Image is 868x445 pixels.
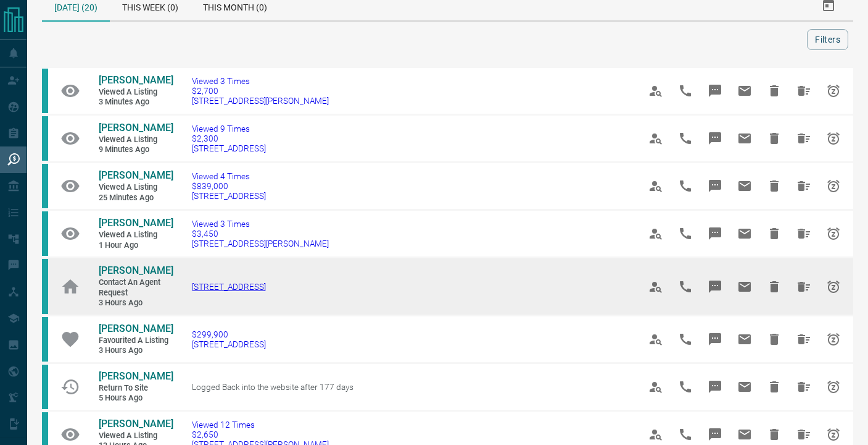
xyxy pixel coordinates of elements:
a: Viewed 9 Times$2,300[STREET_ADDRESS] [192,124,266,153]
a: [PERSON_NAME] [99,74,173,87]
span: Call [671,324,700,354]
a: [PERSON_NAME] [99,370,173,383]
span: 5 hours ago [99,393,173,404]
span: Snooze [819,76,848,106]
span: 1 hour ago [99,240,173,251]
span: Call [671,272,700,302]
span: 25 minutes ago [99,193,173,203]
a: [PERSON_NAME] [99,122,173,135]
span: Viewed a Listing [99,431,173,441]
span: [PERSON_NAME] [99,370,173,382]
span: Hide [759,171,789,201]
span: Email [730,219,759,248]
span: View Profile [641,76,671,106]
span: Hide [759,272,789,302]
span: Hide All from Olivia Pauta [789,372,819,402]
span: Email [730,171,759,201]
div: condos.ca [42,69,48,113]
span: [PERSON_NAME] [99,418,173,430]
a: [PERSON_NAME] [99,323,173,336]
span: $839,000 [192,181,266,191]
span: Hide All from Ali Kalyar [789,76,819,106]
div: condos.ca [42,211,48,256]
a: $299,900[STREET_ADDRESS] [192,329,266,349]
span: Hide [759,324,789,354]
span: Message [700,76,730,106]
span: Viewed a Listing [99,230,173,240]
span: Viewed 3 Times [192,219,329,229]
span: Viewed 12 Times [192,420,329,430]
span: Snooze [819,219,848,248]
span: Viewed a Listing [99,87,173,98]
span: 3 minutes ago [99,97,173,108]
div: condos.ca [42,317,48,362]
span: Snooze [819,324,848,354]
span: View Profile [641,124,671,153]
div: condos.ca [42,365,48,409]
span: View Profile [641,171,671,201]
span: Viewed a Listing [99,135,173,145]
span: Email [730,124,759,153]
span: 9 minutes ago [99,145,173,155]
span: [PERSON_NAME] [99,169,173,181]
a: Viewed 3 Times$3,450[STREET_ADDRESS][PERSON_NAME] [192,219,329,248]
span: [PERSON_NAME] [99,122,173,133]
span: Hide All from Tanner Le [789,219,819,248]
span: Snooze [819,124,848,153]
span: View Profile [641,372,671,402]
a: Viewed 3 Times$2,700[STREET_ADDRESS][PERSON_NAME] [192,76,329,106]
span: Hide All from Denu Shan [789,272,819,302]
div: condos.ca [42,116,48,161]
a: [PERSON_NAME] [99,217,173,230]
span: Return to Site [99,383,173,394]
span: $2,700 [192,86,329,96]
span: Viewed 9 Times [192,124,266,133]
span: Hide [759,76,789,106]
span: View Profile [641,324,671,354]
span: Hide All from Mariam Jagun [789,324,819,354]
span: Call [671,124,700,153]
span: Snooze [819,171,848,201]
span: Snooze [819,272,848,302]
div: condos.ca [42,164,48,208]
span: Logged Back into the website after 177 days [192,382,353,392]
span: Message [700,219,730,248]
span: [STREET_ADDRESS] [192,339,266,349]
span: Viewed a Listing [99,182,173,193]
span: Viewed 3 Times [192,76,329,86]
span: Email [730,272,759,302]
a: [PERSON_NAME] [99,265,173,278]
span: [STREET_ADDRESS] [192,191,266,201]
span: [PERSON_NAME] [99,265,173,276]
a: [STREET_ADDRESS] [192,282,266,292]
span: Hide [759,219,789,248]
span: Call [671,372,700,402]
span: Call [671,76,700,106]
span: Call [671,219,700,248]
span: [PERSON_NAME] [99,74,173,86]
span: Email [730,76,759,106]
span: Email [730,372,759,402]
span: [PERSON_NAME] [99,217,173,229]
span: View Profile [641,272,671,302]
span: [STREET_ADDRESS][PERSON_NAME] [192,239,329,248]
span: $299,900 [192,329,266,339]
span: Message [700,372,730,402]
span: Hide [759,124,789,153]
span: Call [671,171,700,201]
span: Viewed 4 Times [192,171,266,181]
div: condos.ca [42,259,48,314]
span: Favourited a Listing [99,336,173,346]
a: [PERSON_NAME] [99,418,173,431]
a: Viewed 4 Times$839,000[STREET_ADDRESS] [192,171,266,201]
a: [PERSON_NAME] [99,169,173,182]
span: 3 hours ago [99,345,173,356]
span: $2,650 [192,430,329,439]
span: Message [700,124,730,153]
span: Message [700,171,730,201]
span: Snooze [819,372,848,402]
span: [STREET_ADDRESS] [192,143,266,153]
span: $2,300 [192,133,266,143]
span: [PERSON_NAME] [99,323,173,334]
